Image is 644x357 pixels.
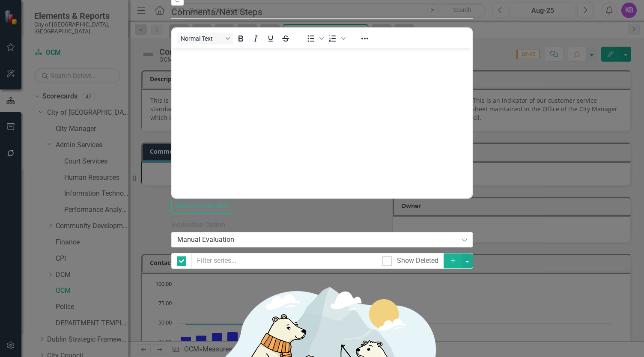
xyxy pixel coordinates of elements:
[177,33,233,45] button: Block Normal Text
[358,33,372,45] button: Reveal or hide additional toolbar items
[172,48,472,198] iframe: Rich Text Area
[177,235,458,245] div: Manual Evaluation
[191,253,377,269] input: Filter series...
[304,33,325,45] div: Bullet list
[171,199,233,214] button: Switch to old editor
[325,33,347,45] div: Numbered list
[171,220,473,230] label: Evaluation Option
[171,6,473,19] legend: Comments/Next Steps
[397,256,438,266] div: Show Deleted
[233,33,248,45] button: Bold
[263,33,278,45] button: Underline
[181,35,223,42] span: Normal Text
[248,33,263,45] button: Italic
[278,33,293,45] button: Strikethrough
